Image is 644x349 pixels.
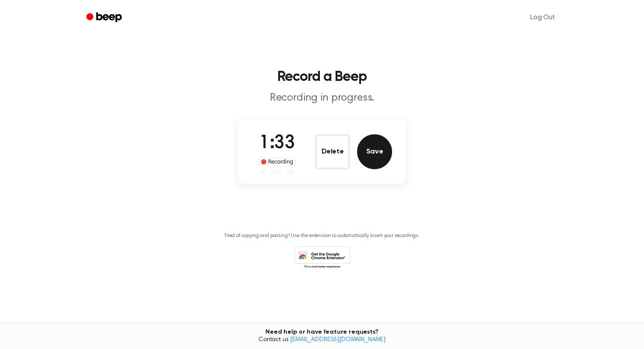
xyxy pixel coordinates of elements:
p: Recording in progress. [154,91,490,105]
a: Beep [80,9,130,26]
span: Contact us [5,336,639,344]
a: [EMAIL_ADDRESS][DOMAIN_NAME] [290,337,386,343]
button: Save Audio Record [357,134,392,169]
div: Recording [259,157,295,166]
a: Log Out [521,7,564,28]
button: Delete Audio Record [315,134,350,169]
h1: Record a Beep [98,70,546,84]
span: 1:33 [259,134,294,153]
p: Tired of copying and pasting? Use the extension to automatically insert your recordings. [224,233,420,239]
